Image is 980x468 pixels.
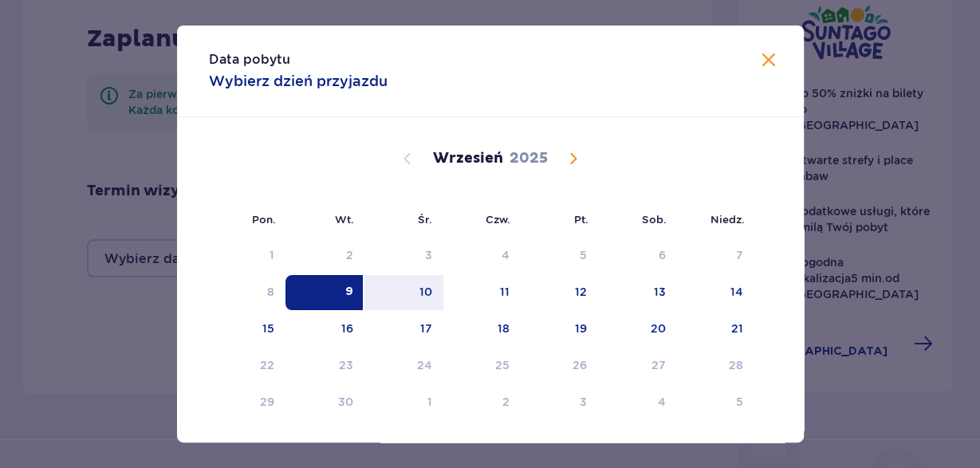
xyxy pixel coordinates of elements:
small: Śr. [418,213,432,226]
td: Not available. wtorek, 2 września 2025 [285,238,364,273]
td: Not available. niedziela, 7 września 2025 [677,238,754,273]
p: 2025 [510,149,548,168]
td: Choose środa, 17 września 2025 as your check-out date. It’s available. [364,312,443,347]
td: Not available. sobota, 6 września 2025 [598,238,677,273]
div: 19 [575,321,587,336]
td: Choose czwartek, 11 września 2025 as your check-out date. It’s available. [443,275,521,310]
div: 2 [502,394,510,410]
td: Not available. piątek, 5 września 2025 [521,238,598,273]
td: Not available. piątek, 3 października 2025 [521,385,598,420]
td: Choose sobota, 20 września 2025 as your check-out date. It’s available. [598,312,677,347]
div: 12 [575,284,587,300]
div: 4 [658,394,666,410]
td: Not available. sobota, 4 października 2025 [598,385,677,420]
td: Choose piątek, 12 września 2025 as your check-out date. It’s available. [521,275,598,310]
div: 1 [427,394,432,410]
div: 13 [654,284,666,300]
div: 15 [262,321,274,336]
div: 18 [498,321,510,336]
td: Not available. środa, 1 października 2025 [364,385,443,420]
td: Selected as start date. wtorek, 9 września 2025 [285,275,364,310]
div: 1 [270,247,274,263]
td: Choose poniedziałek, 15 września 2025 as your check-out date. It’s available. [209,312,286,347]
div: 29 [260,394,274,410]
small: Wt. [335,213,354,226]
td: Not available. poniedziałek, 8 września 2025 [209,275,286,310]
div: 24 [417,357,432,373]
div: 30 [338,394,353,410]
div: 3 [425,247,432,263]
div: 20 [651,321,666,336]
div: 25 [495,357,510,373]
td: Not available. środa, 3 września 2025 [364,238,443,273]
p: Data pobytu [209,51,290,69]
div: 6 [659,247,666,263]
td: Choose niedziela, 14 września 2025 as your check-out date. It’s available. [677,275,754,310]
td: Not available. wtorek, 30 września 2025 [285,385,364,420]
td: Not available. poniedziałek, 22 września 2025 [209,348,286,383]
div: 26 [573,357,587,373]
div: 4 [502,247,510,263]
small: Czw. [486,213,510,226]
div: 2 [346,247,353,263]
div: 5 [580,247,587,263]
td: Choose piątek, 19 września 2025 as your check-out date. It’s available. [521,312,598,347]
td: Not available. poniedziałek, 1 września 2025 [209,238,286,273]
div: 22 [260,357,274,373]
td: Not available. czwartek, 2 października 2025 [443,385,521,420]
div: 10 [419,284,432,300]
td: Not available. niedziela, 5 października 2025 [677,385,754,420]
td: Choose niedziela, 21 września 2025 as your check-out date. It’s available. [677,312,754,347]
div: 3 [580,394,587,410]
p: Wybierz dzień przyjazdu [209,72,388,91]
div: 9 [345,284,353,300]
td: Choose czwartek, 18 września 2025 as your check-out date. It’s available. [443,312,521,347]
td: Choose środa, 10 września 2025 as your check-out date. It’s available. [364,275,443,310]
div: 17 [420,321,432,336]
small: Pt. [574,213,588,226]
small: Pon. [252,213,276,226]
td: Choose sobota, 13 września 2025 as your check-out date. It’s available. [598,275,677,310]
td: Not available. środa, 24 września 2025 [364,348,443,383]
td: Not available. sobota, 27 września 2025 [598,348,677,383]
div: 8 [267,284,274,300]
td: Not available. poniedziałek, 29 września 2025 [209,385,286,420]
small: Niedz. [710,213,745,226]
div: 23 [339,357,353,373]
div: 16 [341,321,353,336]
div: 11 [500,284,510,300]
div: 27 [651,357,666,373]
p: Wrzesień [433,149,503,168]
td: Not available. niedziela, 28 września 2025 [677,348,754,383]
td: Choose wtorek, 16 września 2025 as your check-out date. It’s available. [285,312,364,347]
small: Sob. [642,213,667,226]
td: Not available. czwartek, 25 września 2025 [443,348,521,383]
td: Not available. wtorek, 23 września 2025 [285,348,364,383]
td: Not available. czwartek, 4 września 2025 [443,238,521,273]
div: Calendar [177,117,804,447]
td: Not available. piątek, 26 września 2025 [521,348,598,383]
